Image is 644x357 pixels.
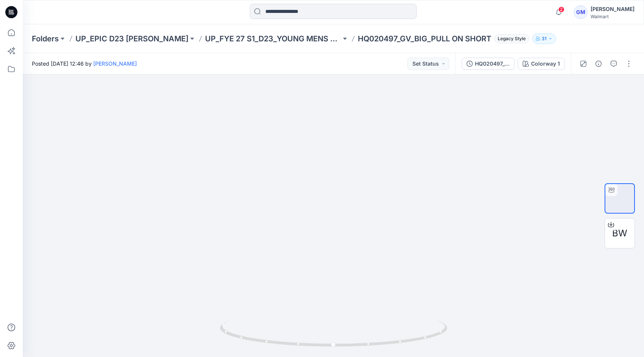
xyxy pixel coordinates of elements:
span: BW [612,226,627,240]
button: Details [592,58,605,70]
button: HQ020497_GV_BIG_PULL ON SHORT [462,58,515,70]
div: Walmart [591,14,635,19]
button: Legacy Style [491,33,529,44]
div: HQ020497_GV_BIG_PULL ON SHORT [475,60,510,68]
a: UP_FYE 27 S1_D23_YOUNG MENS BOTTOMS EPIC [205,33,341,44]
a: [PERSON_NAME] [93,60,137,67]
span: Legacy Style [494,34,529,43]
a: Folders [32,33,59,44]
p: 31 [542,35,547,43]
div: Colorway 1 [531,60,560,68]
div: [PERSON_NAME] [591,5,635,14]
span: 2 [558,6,564,13]
p: HQ020497_GV_BIG_PULL ON SHORT [358,33,491,44]
div: GM [574,5,588,19]
button: 31 [532,33,556,44]
a: UP_EPIC D23 [PERSON_NAME] [75,33,188,44]
button: Colorway 1 [518,58,565,70]
span: Posted [DATE] 12:46 by [32,60,137,68]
